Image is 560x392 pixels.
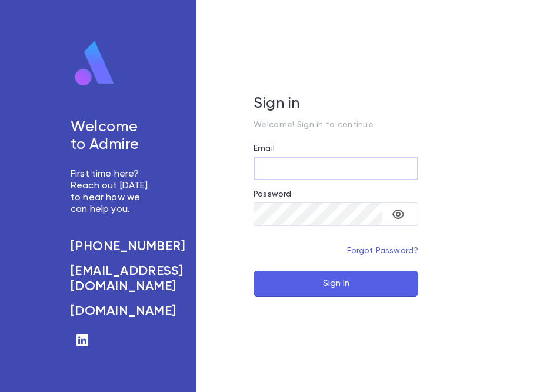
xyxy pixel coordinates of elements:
[71,304,149,319] a: [DOMAIN_NAME]
[71,168,149,215] p: First time here? Reach out [DATE] to hear how we can help you.
[71,239,149,254] a: [PHONE_NUMBER]
[254,95,418,113] h5: Sign in
[71,264,149,294] a: [EMAIL_ADDRESS][DOMAIN_NAME]
[254,190,291,199] label: Password
[347,247,419,255] a: Forgot Password?
[254,271,418,297] button: Sign In
[71,119,149,154] h5: Welcome to Admire
[71,40,119,87] img: logo
[254,144,275,153] label: Email
[386,202,410,226] button: toggle password visibility
[254,120,418,129] p: Welcome! Sign in to continue.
